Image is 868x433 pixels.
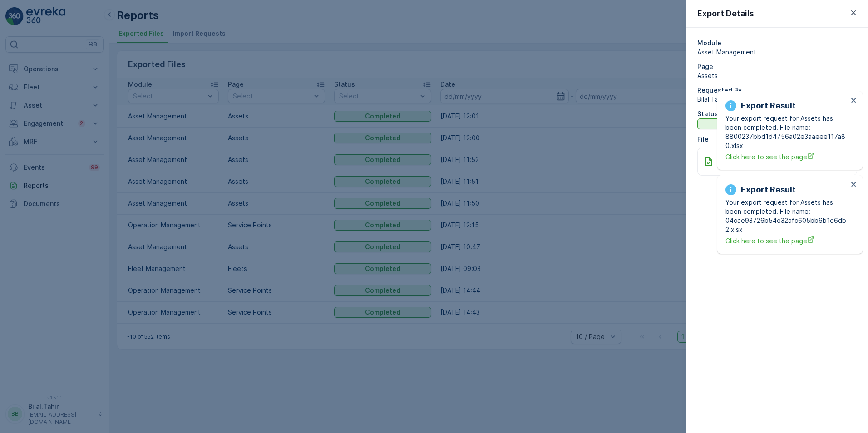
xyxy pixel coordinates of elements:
[697,86,857,95] p: Requested By
[725,152,848,162] a: Click here to see the page
[697,109,857,118] p: Status
[851,181,857,189] button: close
[697,95,857,104] span: Bilal.Tahir - [DATE] 11:52
[697,135,857,144] p: File
[697,118,857,129] button: Completed
[697,71,857,80] span: Assets
[697,39,857,48] p: Module
[697,62,857,71] p: Page
[697,48,857,57] span: Asset Management
[741,183,796,196] p: Export Result
[741,99,796,112] p: Export Result
[697,7,754,20] p: Export Details
[725,198,848,234] p: Your export request for Assets has been completed. File name: 04cae93726b54e32afc605bb6b1d6db2.xlsx
[725,236,848,246] a: Click here to see the page
[851,97,857,105] button: close
[725,114,848,150] p: Your export request for Assets has been completed. File name: 8800237bbd1d4756a02e3aaeee117a80.xlsx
